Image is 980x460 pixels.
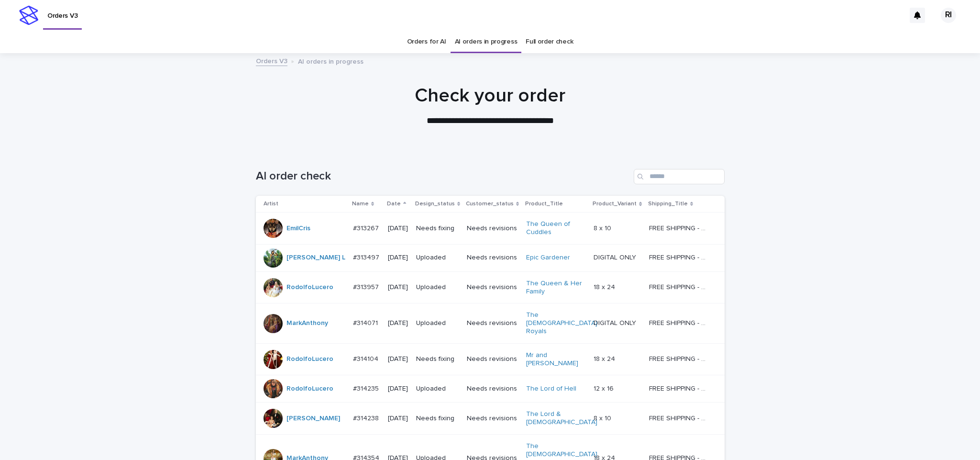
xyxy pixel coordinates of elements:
p: [DATE] [388,415,408,423]
a: The Queen & Her Family [526,280,586,296]
p: [DATE] [388,254,408,262]
p: 8 x 10 [594,413,613,423]
a: RodolfoLucero [286,385,333,393]
p: Name [352,199,369,209]
p: Uploaded [416,385,460,393]
tr: EmilCris #313267#313267 [DATE]Needs fixingNeeds revisionsThe Queen of Cuddles 8 x 108 x 10 FREE S... [256,213,725,245]
tr: [PERSON_NAME] L #313497#313497 [DATE]UploadedNeeds revisionsEpic Gardener DIGITAL ONLYDIGITAL ONL... [256,244,725,271]
p: [DATE] [388,224,408,233]
a: Mr and [PERSON_NAME] [526,351,586,368]
p: Customer_status [466,199,514,209]
p: Needs revisions [467,283,518,292]
img: stacker-logo-s-only.png [19,6,38,25]
p: Product_Variant [593,199,637,209]
a: Orders V3 [256,55,287,66]
p: Uploaded [416,283,460,292]
tr: RodolfoLucero #314104#314104 [DATE]Needs fixingNeeds revisionsMr and [PERSON_NAME] 18 x 2418 x 24... [256,343,725,375]
p: [DATE] [388,319,408,327]
p: Uploaded [416,254,460,262]
div: RI [941,8,956,23]
p: FREE SHIPPING - preview in 1-2 business days, after your approval delivery will take 5-10 b.d. [649,252,711,262]
p: #314235 [353,383,381,393]
p: Needs revisions [467,355,518,363]
a: Epic Gardener [526,254,570,262]
p: Needs fixing [416,355,460,363]
input: Search [634,169,725,184]
p: #313497 [353,252,381,262]
p: Needs revisions [467,254,518,262]
a: EmilCris [286,224,310,233]
p: Needs fixing [416,224,460,233]
p: [DATE] [388,355,408,363]
p: Artist [264,199,278,209]
p: Design_status [415,199,455,209]
p: Uploaded [416,319,460,327]
p: 18 x 24 [594,281,617,292]
p: FREE SHIPPING - preview in 1-2 business days, after your approval delivery will take 5-10 b.d. [649,317,711,327]
p: 12 x 16 [594,383,616,393]
a: Orders for AI [407,31,446,53]
p: FREE SHIPPING - preview in 1-2 business days, after your approval delivery will take 5-10 b.d. [649,383,711,393]
p: Date [387,199,401,209]
h1: AI order check [256,169,630,183]
a: AI orders in progress [455,31,518,53]
p: Needs revisions [467,224,518,233]
p: DIGITAL ONLY [594,252,638,262]
tr: RodolfoLucero #313957#313957 [DATE]UploadedNeeds revisionsThe Queen & Her Family 18 x 2418 x 24 F... [256,271,725,303]
p: FREE SHIPPING - preview in 1-2 business days, after your approval delivery will take 5-10 b.d. [649,281,711,292]
a: [PERSON_NAME] L [286,254,345,262]
a: The Lord of Hell [526,385,576,393]
p: FREE SHIPPING - preview in 1-2 business days, after your approval delivery will take 5-10 b.d. [649,223,711,233]
p: #313267 [353,223,381,233]
a: MarkAnthony [286,319,328,327]
a: RodolfoLucero [286,355,333,363]
p: [DATE] [388,385,408,393]
p: #314238 [353,413,381,423]
p: 18 x 24 [594,353,617,363]
a: The Lord & [DEMOGRAPHIC_DATA] [526,410,597,426]
a: The Queen of Cuddles [526,220,586,236]
p: #313957 [353,281,381,292]
p: #314104 [353,353,380,363]
tr: MarkAnthony #314071#314071 [DATE]UploadedNeeds revisionsThe [DEMOGRAPHIC_DATA] Royals DIGITAL ONL... [256,303,725,343]
p: #314071 [353,317,380,327]
p: Shipping_Title [648,199,688,209]
p: Needs revisions [467,319,518,327]
a: RodolfoLucero [286,283,333,292]
p: Needs fixing [416,415,460,423]
p: FREE SHIPPING - preview in 1-2 business days, after your approval delivery will take 5-10 b.d. [649,413,711,423]
a: [PERSON_NAME] [286,415,340,423]
p: DIGITAL ONLY [594,317,638,327]
p: AI orders in progress [298,56,363,66]
tr: RodolfoLucero #314235#314235 [DATE]UploadedNeeds revisionsThe Lord of Hell 12 x 1612 x 16 FREE SH... [256,375,725,403]
h1: Check your order [256,84,725,107]
tr: [PERSON_NAME] #314238#314238 [DATE]Needs fixingNeeds revisionsThe Lord & [DEMOGRAPHIC_DATA] 8 x 1... [256,403,725,435]
a: The [DEMOGRAPHIC_DATA] Royals [526,311,597,335]
p: 8 x 10 [594,223,613,233]
p: [DATE] [388,283,408,292]
p: Product_Title [525,199,563,209]
p: FREE SHIPPING - preview in 1-2 business days, after your approval delivery will take 5-10 b.d. [649,353,711,363]
a: Full order check [526,31,573,53]
p: Needs revisions [467,385,518,393]
p: Needs revisions [467,415,518,423]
